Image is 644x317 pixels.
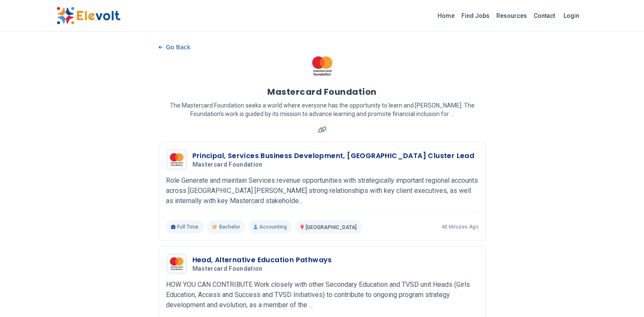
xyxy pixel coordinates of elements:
[168,255,185,272] img: Mastercard Foundation
[57,7,120,25] img: Elevolt
[192,255,332,265] h3: Head, Alternative Education Pathways
[441,224,478,230] p: 48 minutes ago
[530,9,558,23] a: Contact
[267,86,377,98] h1: Mastercard Foundation
[219,224,240,230] span: Bachelor
[159,101,486,118] p: The Mastercard Foundation seeks a world where everyone has the opportunity to learn and [PERSON_N...
[192,151,475,161] h3: Principal, Services Business Development, [GEOGRAPHIC_DATA] Cluster Lead
[306,224,357,230] span: [GEOGRAPHIC_DATA]
[57,41,145,296] iframe: Advertisement
[159,41,191,54] button: Go Back
[434,9,458,23] a: Home
[166,175,478,206] p: Role Generate and maintain Services revenue opportunities with strategically important regional a...
[166,280,478,310] p: HOW YOU CAN CONTRIBUTE Work closely with other Secondary Education and TVSD unit Heads (Girls Edu...
[493,9,530,23] a: Resources
[309,54,335,79] img: Mastercard Foundation
[192,265,263,273] span: Mastercard Foundation
[249,220,292,234] p: Accounting
[192,161,263,169] span: Mastercard Foundation
[558,7,584,24] a: Login
[166,220,204,234] p: Full Time
[499,41,588,296] iframe: Advertisement
[458,9,493,23] a: Find Jobs
[168,151,185,168] img: Mastercard Foundation
[166,149,478,234] a: Mastercard FoundationPrincipal, Services Business Development, [GEOGRAPHIC_DATA] Cluster LeadMast...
